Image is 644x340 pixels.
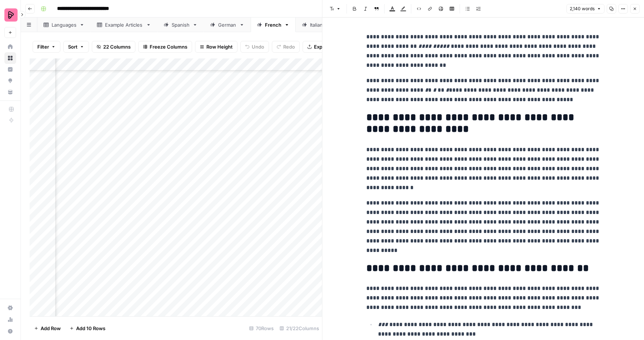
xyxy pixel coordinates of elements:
[138,41,192,53] button: Freeze Columns
[283,43,295,50] span: Redo
[272,41,300,53] button: Redo
[4,64,16,75] a: Insights
[92,41,135,53] button: 22 Columns
[218,21,236,28] div: German
[303,41,345,53] button: Export CSV
[63,41,89,53] button: Sort
[52,21,76,28] div: Languages
[65,322,110,334] button: Add 10 Rows
[172,21,190,28] div: Spanish
[4,325,16,337] button: Help + Support
[252,43,264,50] span: Undo
[4,6,16,24] button: Workspace: Preply
[105,21,143,28] div: Example Articles
[4,86,16,98] a: Your Data
[4,302,16,314] a: Settings
[103,43,131,50] span: 22 Columns
[33,41,60,53] button: Filter
[37,18,91,32] a: Languages
[76,325,105,332] span: Add 10 Rows
[206,43,233,50] span: Row Height
[277,322,322,334] div: 21/22 Columns
[150,43,187,50] span: Freeze Columns
[91,18,157,32] a: Example Articles
[566,4,604,14] button: 2,140 words
[4,52,16,64] a: Browse
[4,8,18,22] img: Preply Logo
[41,325,61,332] span: Add Row
[195,41,237,53] button: Row Height
[30,322,65,334] button: Add Row
[240,41,269,53] button: Undo
[296,18,338,32] a: Italian
[37,43,49,50] span: Filter
[68,43,78,50] span: Sort
[246,322,277,334] div: 70 Rows
[204,18,251,32] a: German
[314,43,340,50] span: Export CSV
[157,18,204,32] a: Spanish
[310,21,323,28] div: Italian
[265,21,281,28] div: French
[4,41,16,53] a: Home
[4,75,16,87] a: Opportunities
[570,5,595,12] span: 2,140 words
[251,18,296,32] a: French
[4,314,16,325] a: Usage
